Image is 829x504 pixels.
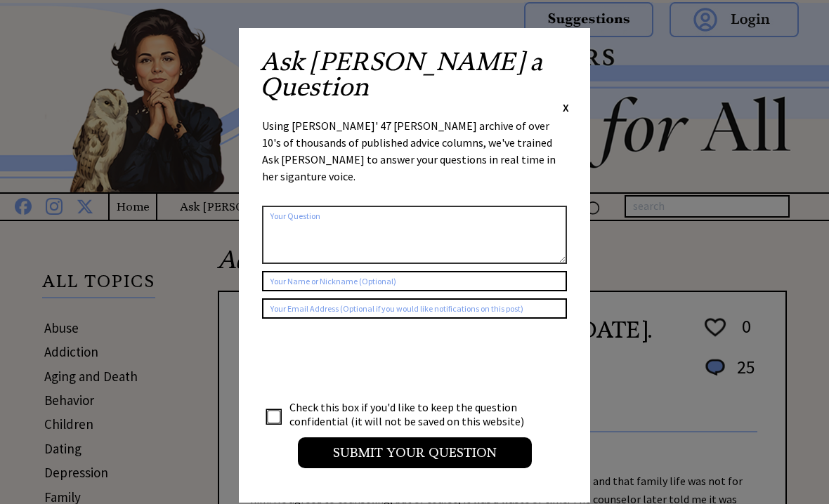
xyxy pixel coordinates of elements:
iframe: reCAPTCHA [262,333,476,387]
input: Your Name or Nickname (Optional) [262,271,567,291]
h2: Ask [PERSON_NAME] a Question [260,49,569,100]
input: Submit your Question [298,437,532,468]
input: Your Email Address (Optional if you would like notifications on this post) [262,298,567,319]
td: Check this box if you'd like to keep the question confidential (it will not be saved on this webs... [289,399,537,429]
div: Using [PERSON_NAME]' 47 [PERSON_NAME] archive of over 10's of thousands of published advice colum... [262,117,567,199]
span: X [563,100,569,114]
